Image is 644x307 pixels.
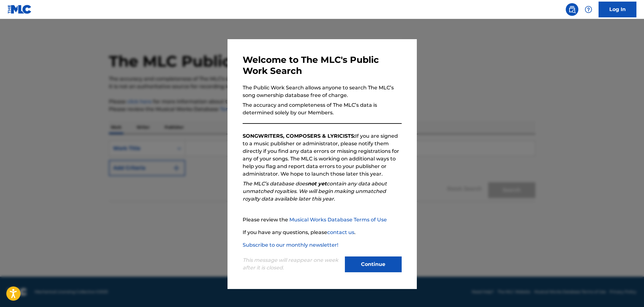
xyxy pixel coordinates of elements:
div: Help [582,3,595,16]
p: This message will reappear one week after it is closed. [243,256,341,272]
p: If you are signed to a music publisher or administrator, please notify them directly if you find ... [243,132,402,178]
a: Musical Works Database Terms of Use [289,217,387,223]
p: The Public Work Search allows anyone to search The MLC’s song ownership database free of charge. [243,84,402,99]
h3: Welcome to The MLC's Public Work Search [243,54,402,76]
img: MLC Logo [8,5,32,14]
p: If you have any questions, please . [243,229,402,236]
p: The accuracy and completeness of The MLC’s data is determined solely by our Members. [243,101,402,117]
strong: SONGWRITERS, COMPOSERS & LYRICISTS: [243,133,355,139]
strong: not yet [308,181,327,187]
em: The MLC’s database does contain any data about unmatched royalties. We will begin making unmatche... [243,181,387,202]
a: Public Search [566,3,578,16]
p: Please review the [243,216,402,224]
button: Continue [345,256,402,272]
a: contact us [327,229,354,235]
a: Log In [599,2,636,17]
a: Subscribe to our monthly newsletter! [243,242,338,248]
img: search [568,6,576,13]
img: help [585,6,592,13]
